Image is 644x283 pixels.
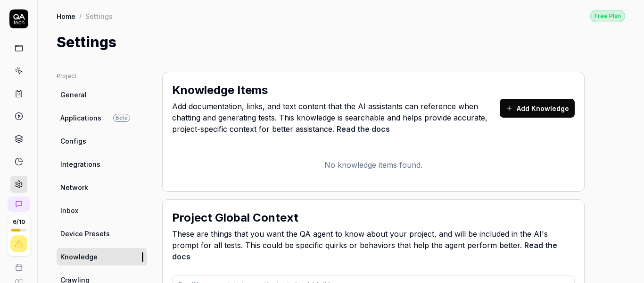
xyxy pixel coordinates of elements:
[590,9,625,22] button: Free Plan
[57,132,147,150] a: Configs
[57,109,147,127] a: ApplicationsBeta
[57,72,147,80] div: Project
[4,256,33,271] a: Book a call with us
[60,159,100,169] span: Integrations
[57,248,147,266] a: Knowledge
[337,124,390,134] a: Read the docs
[57,86,147,103] a: General
[60,206,78,215] span: Inbox
[79,11,82,21] div: /
[172,228,575,262] span: These are things that you want the QA agent to know about your project, and will be included in t...
[57,179,147,196] a: Network
[60,182,88,192] span: Network
[172,101,500,135] span: Add documentation, links, and text content that the AI assistants can reference when chatting and...
[85,11,113,21] div: Settings
[57,155,147,173] a: Integrations
[500,99,575,118] button: Add Knowledge
[113,114,130,122] span: Beta
[57,11,75,21] a: Home
[8,197,30,212] a: New conversation
[60,113,101,123] span: Applications
[60,229,110,239] span: Device Presets
[57,32,116,53] h1: Settings
[172,159,575,171] p: No knowledge items found.
[590,10,625,22] div: Free Plan
[60,252,98,262] span: Knowledge
[172,209,298,226] h2: Project Global Context
[60,90,87,100] span: General
[60,136,86,146] span: Configs
[172,82,268,99] h2: Knowledge Items
[57,202,147,219] a: Inbox
[13,219,25,225] span: 6 / 10
[57,225,147,242] a: Device Presets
